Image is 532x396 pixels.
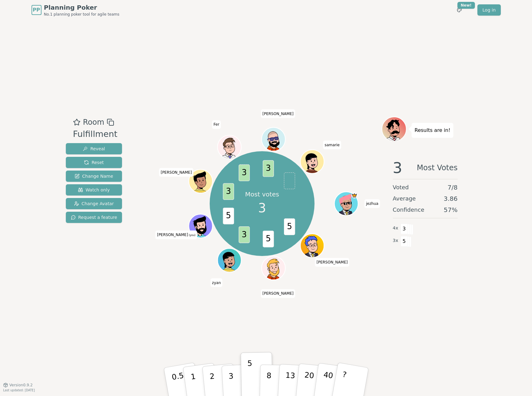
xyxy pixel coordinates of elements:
[415,126,451,135] p: Results are in!
[73,117,81,128] button: Add as favourite
[261,109,295,118] span: Click to change your name
[189,215,212,237] button: Click to change your avatar
[73,128,117,141] div: Fulfillment
[454,4,465,16] button: New!
[9,383,33,388] span: Version 0.9.2
[66,198,122,209] button: Change Avatar
[212,120,221,129] span: Click to change your name
[74,200,114,207] span: Change Avatar
[44,12,120,17] span: No.1 planning poker tool for agile teams
[263,230,274,247] span: 5
[261,289,295,298] span: Click to change your name
[66,143,122,154] button: Reveal
[393,160,403,175] span: 3
[393,237,398,244] span: 3 x
[364,199,380,208] span: Click to change your name
[239,226,250,243] span: 3
[315,258,349,267] span: Click to change your name
[401,236,408,247] span: 5
[457,2,475,9] div: New!
[84,159,104,166] span: Reset
[210,278,222,287] span: Click to change your name
[477,4,500,16] a: Log in
[393,183,409,192] span: Voted
[444,194,458,203] span: 3.86
[159,168,193,177] span: Click to change your name
[245,190,279,199] p: Most votes
[66,171,122,182] button: Change Name
[44,3,120,12] span: Planning Poker
[3,383,33,388] button: Version0.9.2
[75,173,113,179] span: Change Name
[323,141,341,149] span: Click to change your name
[188,234,196,237] span: (you)
[393,194,416,203] span: Average
[239,164,250,181] span: 3
[284,218,295,235] span: 5
[71,214,117,220] span: Request a feature
[223,183,234,200] span: 3
[247,359,252,393] p: 5
[258,199,266,217] span: 3
[447,183,457,192] span: 7 / 8
[351,192,357,198] span: jezhua is the host
[417,160,458,175] span: Most Votes
[66,184,122,196] button: Watch only
[78,187,110,193] span: Watch only
[83,117,104,128] span: Room
[32,3,120,17] a: PPPlanning PokerNo.1 planning poker tool for agile teams
[263,160,274,176] span: 3
[401,224,408,234] span: 3
[33,6,40,14] span: PP
[393,205,424,214] span: Confidence
[66,212,122,223] button: Request a feature
[393,225,398,232] span: 4 x
[155,230,197,239] span: Click to change your name
[223,208,234,224] span: 5
[444,205,457,214] span: 57 %
[3,389,35,392] span: Last updated: [DATE]
[66,157,122,168] button: Reset
[83,146,105,152] span: Reveal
